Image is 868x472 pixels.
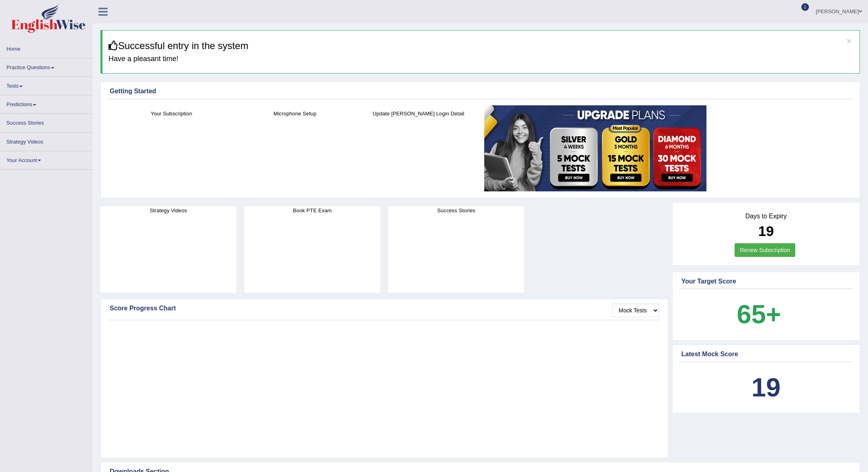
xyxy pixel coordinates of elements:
span: 1 [801,3,809,11]
a: Tests [0,77,92,92]
a: Renew Subscription [735,243,795,257]
h4: Your Subscription [114,109,229,118]
div: Your Target Score [682,277,851,286]
a: Your Account [0,151,92,167]
h3: Successful entry in the system [108,41,854,51]
h4: Update [PERSON_NAME] Login Detail [361,109,476,118]
div: Score Progress Chart [110,304,659,313]
h4: Strategy Videos [100,206,236,215]
a: Strategy Videos [0,133,92,148]
a: Home [0,40,92,55]
h4: Days to Expiry [682,213,851,220]
div: Getting Started [110,86,851,96]
b: 65+ [737,300,781,329]
button: × [847,37,852,45]
div: Latest Mock Score [682,349,851,359]
a: Success Stories [0,114,92,129]
b: 19 [751,373,780,402]
img: small5.jpg [484,105,706,191]
h4: Microphone Setup [237,109,352,118]
a: Predictions [0,95,92,111]
a: Practice Questions [0,58,92,74]
b: 19 [758,223,774,239]
h4: Have a pleasant time! [108,55,854,63]
h4: Success Stories [388,206,524,215]
h4: Book PTE Exam [244,206,380,215]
